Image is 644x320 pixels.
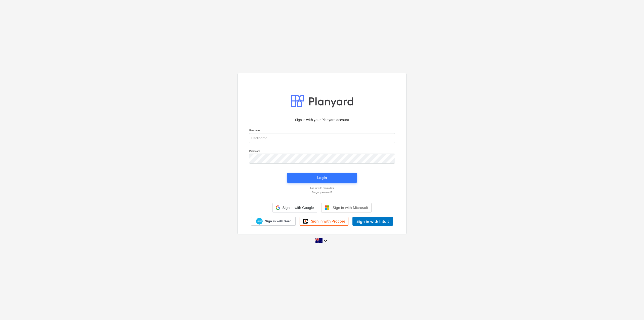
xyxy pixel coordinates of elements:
span: Sign in with Google [282,206,314,210]
span: Sign in with Xero [265,219,291,224]
p: Username [249,129,395,133]
a: Log in with magic link [247,186,397,190]
a: Forgot password? [247,191,397,194]
div: Sign in with Google [272,203,317,213]
img: Microsoft logo [325,205,330,210]
input: Username [249,133,395,143]
p: Sign in with your Planyard account [249,117,395,123]
span: Sign in with Procore [311,219,345,224]
div: Login [317,174,327,181]
button: Login [287,173,357,183]
span: Sign in with Microsoft [333,205,368,210]
a: Sign in with Xero [251,217,296,226]
p: Password [249,149,395,154]
img: Xero logo [256,218,263,225]
a: Sign in with Procore [300,217,348,226]
i: keyboard_arrow_down [323,238,329,244]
